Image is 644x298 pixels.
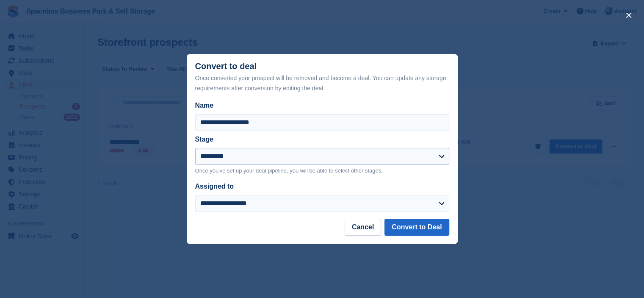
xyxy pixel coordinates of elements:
[622,8,636,22] button: close
[345,219,381,236] button: Cancel
[195,136,214,143] label: Stage
[195,61,449,93] div: Convert to deal
[384,219,449,236] button: Convert to Deal
[195,73,449,93] div: Once converted your prospect will be removed and become a deal. You can update any storage requir...
[195,167,449,175] p: Once you've set up your deal pipeline, you will be able to select other stages.
[195,100,449,111] label: Name
[195,183,234,190] label: Assigned to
